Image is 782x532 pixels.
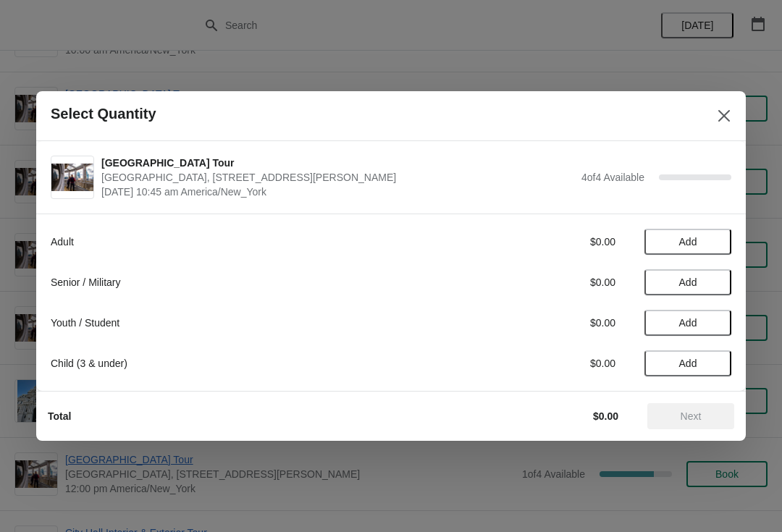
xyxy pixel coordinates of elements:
button: Add [644,310,731,336]
span: [GEOGRAPHIC_DATA] Tour [101,156,574,170]
span: Add [679,358,697,369]
img: City Hall Tower Tour | City Hall Visitor Center, 1400 John F Kennedy Boulevard Suite 121, Philade... [51,164,93,192]
button: Add [644,269,731,295]
div: Child (3 & under) [51,356,453,371]
button: Add [644,350,731,376]
div: $0.00 [482,356,615,371]
span: [DATE] 10:45 am America/New_York [101,185,574,199]
button: Close [711,103,737,129]
div: $0.00 [482,316,615,330]
span: [GEOGRAPHIC_DATA], [STREET_ADDRESS][PERSON_NAME] [101,170,574,185]
div: Adult [51,235,453,249]
span: Add [679,317,697,329]
span: Add [679,236,697,248]
span: 4 of 4 Available [581,172,644,183]
div: Senior / Military [51,275,453,290]
strong: Total [48,410,71,422]
div: $0.00 [482,235,615,249]
div: Youth / Student [51,316,453,330]
div: $0.00 [482,275,615,290]
button: Add [644,229,731,255]
span: Add [679,276,697,288]
strong: $0.00 [593,410,618,422]
h2: Select Quantity [51,106,156,122]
